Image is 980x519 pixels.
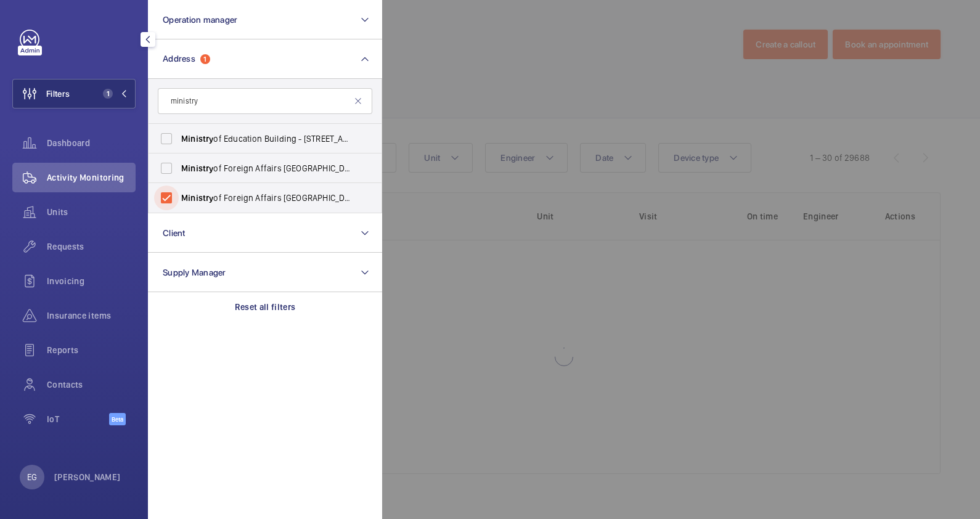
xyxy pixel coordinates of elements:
[47,206,136,218] span: Units
[27,471,37,483] p: EG
[54,471,121,483] p: [PERSON_NAME]
[12,79,136,108] button: Filters1
[47,240,136,253] span: Requests
[47,413,109,425] span: IoT
[103,89,113,99] span: 1
[47,171,136,184] span: Activity Monitoring
[46,88,70,100] span: Filters
[47,137,136,149] span: Dashboard
[47,309,136,322] span: Insurance items
[47,344,136,356] span: Reports
[109,413,126,425] span: Beta
[47,275,136,287] span: Invoicing
[47,378,136,391] span: Contacts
